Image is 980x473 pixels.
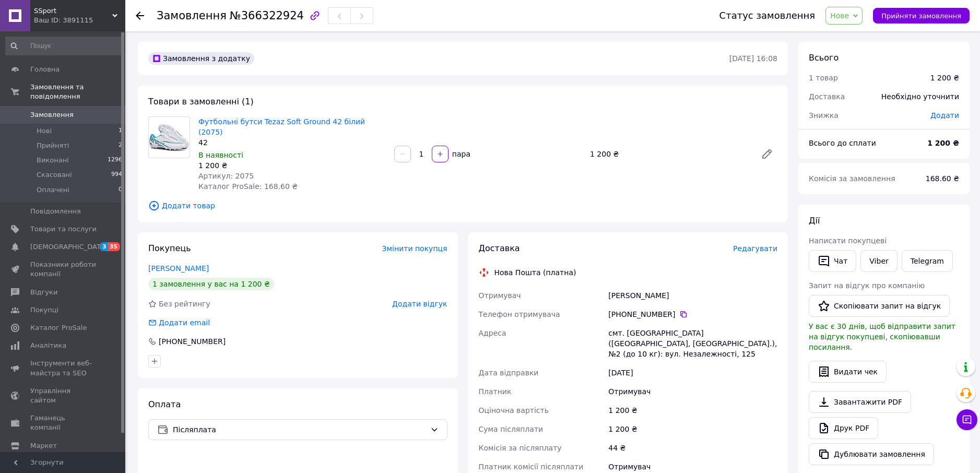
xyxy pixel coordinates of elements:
[875,85,965,108] div: Необхідно уточнити
[198,137,386,148] div: 42
[30,207,81,216] span: Повідомлення
[30,305,58,315] span: Покупці
[111,170,122,180] span: 994
[606,286,780,305] div: [PERSON_NAME]
[147,317,211,328] div: Додати email
[957,409,977,430] button: Чат з покупцем
[809,250,856,272] button: Чат
[30,341,66,350] span: Аналітика
[809,443,934,465] button: Дублювати замовлення
[148,278,274,290] div: 1 замовлення у вас на 1 200 ₴
[809,361,887,383] button: Видати чек
[173,424,426,435] span: Післяплата
[479,387,512,396] span: Платник
[148,399,181,409] span: Оплата
[30,65,60,74] span: Головна
[198,172,254,180] span: Артикул: 2075
[809,74,838,82] span: 1 товар
[809,391,911,413] a: Завантажити PDF
[733,244,777,253] span: Редагувати
[606,420,780,439] div: 1 200 ₴
[148,97,254,107] span: Товари в замовленні (1)
[881,12,961,20] span: Прийняти замовлення
[37,126,52,136] span: Нові
[873,8,970,23] button: Прийняти замовлення
[860,250,897,272] a: Viber
[809,92,845,101] span: Доставка
[30,82,125,101] span: Замовлення та повідомлення
[198,117,365,136] a: Футбольні бутси Tezaz Soft Ground 42 білий (2075)
[479,243,520,253] span: Доставка
[198,151,243,159] span: В наявності
[136,10,144,21] div: Повернутися назад
[809,111,839,120] span: Знижка
[119,185,122,195] span: 0
[809,216,820,226] span: Дії
[119,126,122,136] span: 1
[30,110,74,120] span: Замовлення
[100,242,108,251] span: 3
[148,52,254,65] div: Замовлення з додатку
[492,267,579,278] div: Нова Пошта (платна)
[108,156,122,165] span: 1296
[902,250,953,272] a: Telegram
[930,73,959,83] div: 1 200 ₴
[926,174,959,183] span: 168.60 ₴
[158,336,227,347] div: [PHONE_NUMBER]
[809,417,878,439] a: Друк PDF
[30,224,97,234] span: Товари та послуги
[809,139,876,147] span: Всього до сплати
[606,401,780,420] div: 1 200 ₴
[230,9,304,22] span: №366322924
[757,144,777,164] a: Редагувати
[830,11,849,20] span: Нове
[809,53,839,63] span: Всього
[30,441,57,451] span: Маркет
[606,439,780,457] div: 44 ₴
[30,288,57,297] span: Відгуки
[479,444,562,452] span: Комісія за післяплату
[382,244,447,253] span: Змінити покупця
[809,322,955,351] span: У вас є 30 днів, щоб відправити запит на відгук покупцеві, скопіювавши посилання.
[479,291,521,300] span: Отримувач
[479,329,506,337] span: Адреса
[148,243,191,253] span: Покупець
[148,264,209,273] a: [PERSON_NAME]
[149,123,190,152] img: Футбольні бутси Tezaz Soft Ground 42 білий (2075)
[586,147,752,161] div: 1 200 ₴
[479,463,584,471] span: Платник комісії післяплати
[606,382,780,401] div: Отримувач
[30,413,97,432] span: Гаманець компанії
[809,236,887,245] span: Написати покупцеві
[30,242,108,252] span: [DEMOGRAPHIC_DATA]
[30,386,97,405] span: Управління сайтом
[158,317,211,328] div: Додати email
[34,6,112,16] span: SSport
[927,139,959,147] b: 1 200 ₴
[30,260,97,279] span: Показники роботи компанії
[108,242,120,251] span: 35
[148,200,777,211] span: Додати товар
[479,369,539,377] span: Дата відправки
[606,324,780,363] div: смт. [GEOGRAPHIC_DATA] ([GEOGRAPHIC_DATA], [GEOGRAPHIC_DATA].), №2 (до 10 кг): вул. Незалежності,...
[479,425,544,433] span: Сума післяплати
[5,37,123,55] input: Пошук
[30,323,87,333] span: Каталог ProSale
[809,295,950,317] button: Скопіювати запит на відгук
[729,54,777,63] time: [DATE] 16:08
[479,406,549,415] span: Оціночна вартість
[930,111,959,120] span: Додати
[34,16,125,25] div: Ваш ID: 3891115
[198,160,386,171] div: 1 200 ₴
[392,300,447,308] span: Додати відгук
[608,309,777,320] div: [PHONE_NUMBER]
[479,310,560,318] span: Телефон отримувача
[37,170,72,180] span: Скасовані
[809,174,895,183] span: Комісія за замовлення
[37,156,69,165] span: Виконані
[606,363,780,382] div: [DATE]
[119,141,122,150] span: 2
[37,141,69,150] span: Прийняті
[30,359,97,377] span: Інструменти веб-майстра та SEO
[37,185,69,195] span: Оплачені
